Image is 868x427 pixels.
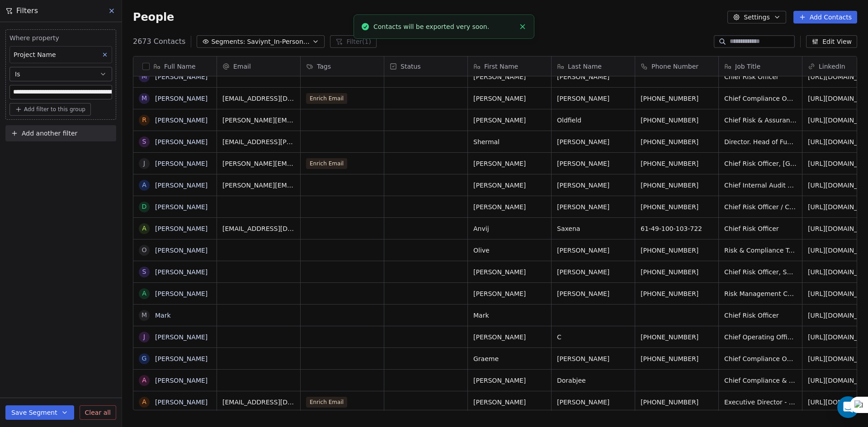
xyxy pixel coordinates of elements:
[641,159,713,168] span: [PHONE_NUMBER]
[837,396,859,418] div: Open Intercom Messenger
[468,56,551,76] div: First Name
[557,246,629,255] span: [PERSON_NAME]
[155,247,208,254] a: [PERSON_NAME]
[142,224,146,233] div: A
[155,160,208,167] a: [PERSON_NAME]
[373,22,515,32] div: Contacts will be exported very soon.
[557,354,629,363] span: [PERSON_NAME]
[724,398,797,407] span: Executive Director - Merchant Risk
[724,354,797,363] span: Chief Compliance Officer - [GEOGRAPHIC_DATA] & [GEOGRAPHIC_DATA]
[222,224,295,233] span: [EMAIL_ADDRESS][DOMAIN_NAME]
[142,354,147,363] div: G
[155,117,208,124] a: [PERSON_NAME]
[557,181,629,190] span: [PERSON_NAME]
[306,93,347,104] span: Enrich Email
[401,62,421,71] span: Status
[164,62,196,71] span: Full Name
[142,289,146,298] div: A
[217,56,300,76] div: Email
[557,333,629,342] span: C
[641,94,713,103] span: [PHONE_NUMBER]
[247,37,310,47] span: Saviynt_In-Person Event_Sept & [DATE] ([GEOGRAPHIC_DATA])
[641,246,713,255] span: [PHONE_NUMBER]
[142,202,147,211] div: D
[719,56,802,76] div: Job Title
[155,225,208,232] a: [PERSON_NAME]
[222,159,295,168] span: [PERSON_NAME][EMAIL_ADDRESS][PERSON_NAME][DOMAIN_NAME]
[724,181,797,190] span: Chief Internal Audit Officer
[384,56,467,76] div: Status
[641,289,713,298] span: [PHONE_NUMBER]
[641,398,713,407] span: [PHONE_NUMBER]
[155,355,208,362] a: [PERSON_NAME]
[724,94,797,103] span: Chief Compliance Officer
[142,180,146,190] div: A
[473,116,546,125] span: [PERSON_NAME]
[222,94,295,103] span: [EMAIL_ADDRESS][DOMAIN_NAME]
[473,354,546,363] span: Graeme
[133,76,217,411] div: grid
[222,137,295,146] span: [EMAIL_ADDRESS][PERSON_NAME][DOMAIN_NAME]
[155,377,208,384] a: [PERSON_NAME]
[142,397,146,407] div: A
[568,62,602,71] span: Last Name
[641,354,713,363] span: [PHONE_NUMBER]
[557,159,629,168] span: [PERSON_NAME]
[155,333,208,341] a: [PERSON_NAME]
[155,290,208,297] a: [PERSON_NAME]
[473,181,546,190] span: [PERSON_NAME]
[724,159,797,168] span: Chief Risk Officer, [GEOGRAPHIC_DATA] [GEOGRAPHIC_DATA]
[473,246,546,255] span: Olive
[473,311,546,320] span: Mark
[143,332,145,342] div: J
[724,289,797,298] span: Risk Management Chief Operating Officer and PMO
[473,267,546,277] span: [PERSON_NAME]
[142,245,146,255] div: O
[557,289,629,298] span: [PERSON_NAME]
[330,35,377,48] button: Filter(1)
[155,73,208,80] a: [PERSON_NAME]
[724,333,797,342] span: Chief Operating Officer and Executive Manager, Business Management and Line 1 Risk | Enterprise Risk
[155,95,208,102] a: [PERSON_NAME]
[211,37,245,47] span: Segments:
[724,376,797,385] span: Chief Compliance & Internal Control Officer
[133,10,174,24] span: People
[641,116,713,125] span: [PHONE_NUMBER]
[317,62,331,71] span: Tags
[222,181,295,190] span: [PERSON_NAME][EMAIL_ADDRESS][PERSON_NAME][DOMAIN_NAME]
[517,21,528,33] button: Close toast
[735,62,760,71] span: Job Title
[233,62,251,71] span: Email
[557,376,629,385] span: Dorabjee
[473,137,546,146] span: Shermal
[142,137,146,146] div: S
[155,312,171,319] a: Mark
[641,333,713,342] span: [PHONE_NUMBER]
[635,56,718,76] div: Phone Number
[473,159,546,168] span: [PERSON_NAME]
[806,35,857,48] button: Edit View
[143,159,145,168] div: J
[473,376,546,385] span: [PERSON_NAME]
[142,94,147,103] div: M
[473,224,546,233] span: Anvij
[641,202,713,211] span: [PHONE_NUMBER]
[155,138,208,145] a: [PERSON_NAME]
[724,116,797,125] span: Chief Risk & Assurance Officer
[724,311,797,320] span: Chief Risk Officer
[557,267,629,277] span: [PERSON_NAME]
[641,267,713,277] span: [PHONE_NUMBER]
[155,182,208,189] a: [PERSON_NAME]
[724,246,797,255] span: Risk & Compliance Team Leader, CRO
[727,11,786,23] button: Settings
[557,137,629,146] span: [PERSON_NAME]
[473,202,546,211] span: [PERSON_NAME]
[222,398,295,407] span: [EMAIL_ADDRESS][DOMAIN_NAME]
[793,11,857,23] button: Add Contacts
[651,62,698,71] span: Phone Number
[557,202,629,211] span: [PERSON_NAME]
[557,224,629,233] span: Saxena
[155,203,208,211] a: [PERSON_NAME]
[306,158,347,169] span: Enrich Email
[142,375,146,385] div: A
